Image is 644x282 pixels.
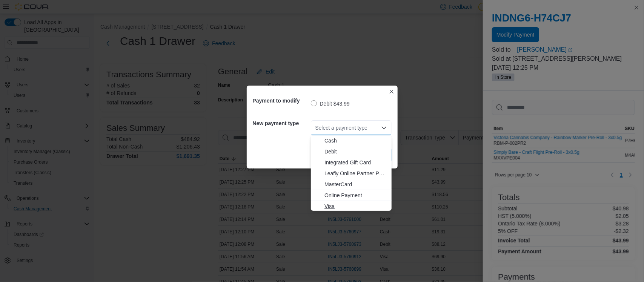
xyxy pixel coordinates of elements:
button: Close list of options [381,125,387,131]
span: MasterCard [324,181,387,188]
button: Debit [311,146,392,157]
button: Leafly Online Partner Payment [311,168,392,179]
label: Debit $43.99 [311,99,350,108]
span: Visa [324,202,387,210]
div: Choose from the following options [311,135,392,212]
button: Cash [311,135,392,146]
span: Cash [324,137,387,144]
button: Online Payment [311,190,392,201]
h5: New payment type [253,116,309,131]
button: Integrated Gift Card [311,157,392,168]
button: MasterCard [311,179,392,190]
span: Online Payment [324,192,387,199]
h5: Payment to modify [253,93,309,108]
input: Accessible screen reader label [315,123,316,132]
span: Integrated Gift Card [324,159,387,166]
span: Leafly Online Partner Payment [324,170,387,177]
button: Closes this modal window [387,87,396,96]
span: Debit [324,148,387,155]
button: Visa [311,201,392,212]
